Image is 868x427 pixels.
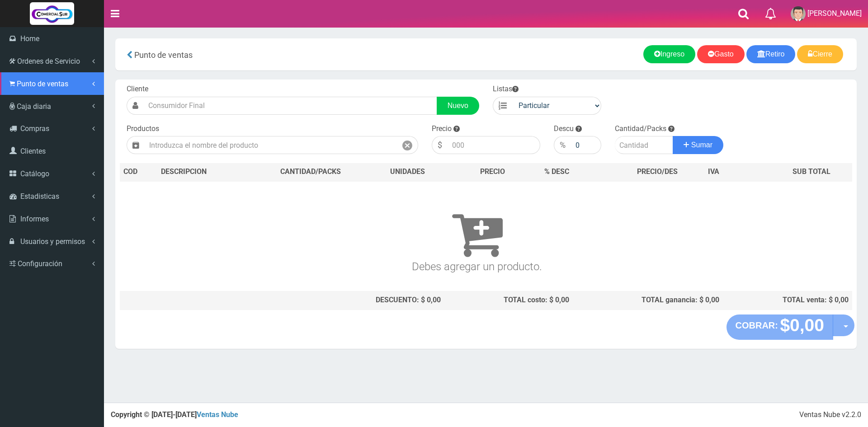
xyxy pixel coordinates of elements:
span: SUB TOTAL [793,167,830,177]
div: Ventas Nube v2.2.0 [799,410,861,420]
th: CANTIDAD/PACKS [250,163,370,181]
label: Descu [554,124,574,134]
span: Punto de ventas [17,80,68,88]
span: CRIPCION [174,167,207,176]
button: COBRAR: $0,00 [726,314,834,340]
span: Catálogo [20,169,49,178]
span: % DESC [544,167,569,176]
label: Productos [127,124,159,134]
span: Sumar [691,141,712,149]
th: DES [157,163,250,181]
img: User Image [791,6,806,21]
div: TOTAL ganancia: $ 0,00 [576,295,719,305]
input: Consumidor Final [144,97,437,115]
span: PRECIO/DES [637,167,678,176]
input: Cantidad [615,136,673,154]
span: IVA [708,167,719,176]
div: TOTAL venta: $ 0,00 [726,295,849,305]
a: Ingreso [643,45,695,63]
input: 000 [571,136,601,154]
span: Home [20,34,39,43]
strong: Copyright © [DATE]-[DATE] [111,410,238,419]
label: Cliente [127,84,148,94]
div: % [554,136,571,154]
a: Cierre [797,45,843,63]
span: Clientes [20,147,46,155]
span: PRECIO [480,167,505,177]
span: Punto de ventas [134,50,193,60]
strong: $0,00 [780,315,824,335]
label: Cantidad/Packs [615,124,666,134]
div: TOTAL costo: $ 0,00 [448,295,569,305]
label: Listas [493,84,519,94]
a: Retiro [746,45,796,63]
span: Compras [20,124,49,133]
div: DESCUENTO: $ 0,00 [254,295,441,305]
a: Ventas Nube [197,410,238,419]
input: Introduzca el nombre del producto [145,136,397,154]
img: Logo grande [30,2,74,25]
span: Estadisticas [20,192,59,201]
span: Informes [20,215,49,223]
a: Gasto [697,45,745,63]
input: 000 [448,136,540,154]
span: [PERSON_NAME] [807,9,862,18]
a: Nuevo [437,97,479,115]
span: Configuración [18,259,62,268]
h3: Debes agregar un producto. [123,194,830,272]
label: Precio [432,124,452,134]
span: Ordenes de Servicio [17,57,80,66]
strong: COBRAR: [736,320,778,330]
div: $ [432,136,448,154]
th: UNIDADES [370,163,444,181]
span: Usuarios y permisos [20,237,85,246]
th: COD [120,163,157,181]
button: Sumar [673,136,723,154]
span: Caja diaria [17,102,51,111]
